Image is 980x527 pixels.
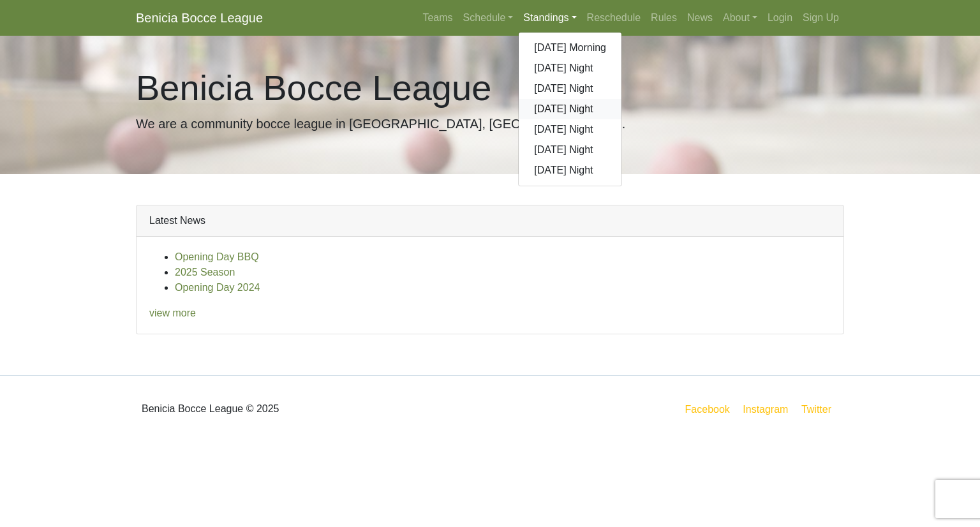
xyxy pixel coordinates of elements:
h1: Benicia Bocce League [136,66,844,109]
a: view more [149,308,196,318]
a: Opening Day BBQ [175,251,259,262]
a: About [718,5,762,31]
a: [DATE] Night [519,58,621,78]
a: [DATE] Night [519,78,621,99]
a: Twitter [799,401,842,417]
p: We are a community bocce league in [GEOGRAPHIC_DATA], [GEOGRAPHIC_DATA]. [136,114,844,133]
a: Sign Up [798,5,844,31]
a: Reschedule [582,5,646,31]
a: Schedule [458,5,519,31]
a: Benicia Bocce League [136,5,263,31]
a: Instagram [740,401,791,417]
a: Standings [518,5,581,31]
a: Rules [646,5,682,31]
a: Facebook [683,401,732,417]
a: [DATE] Night [519,160,621,181]
div: Latest News [137,205,843,237]
a: [DATE] Morning [519,38,621,58]
a: News [682,5,718,31]
a: [DATE] Night [519,140,621,160]
a: [DATE] Night [519,99,621,119]
a: Teams [417,5,457,31]
div: Benicia Bocce League © 2025 [126,386,490,432]
a: Opening Day 2024 [175,282,260,293]
a: Login [762,5,798,31]
a: [DATE] Night [519,119,621,140]
a: 2025 Season [175,267,235,278]
div: Standings [518,32,622,186]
